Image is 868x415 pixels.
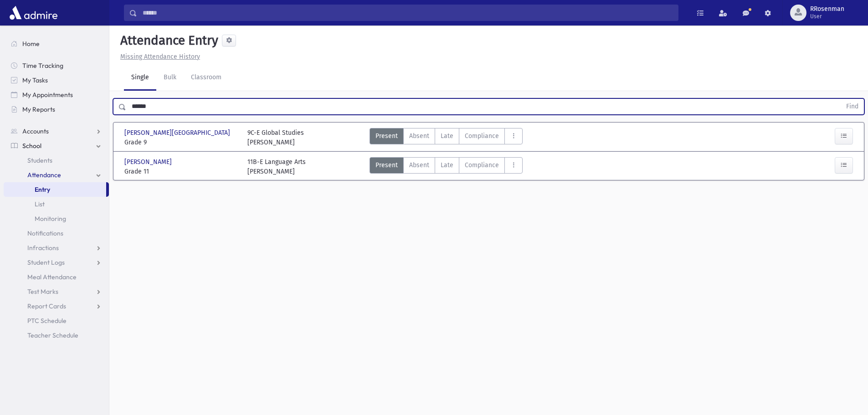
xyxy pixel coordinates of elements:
[124,167,238,176] span: Grade 11
[4,102,109,117] a: My Reports
[4,138,109,153] a: School
[124,65,156,91] a: Single
[4,124,109,138] a: Accounts
[375,131,398,141] span: Present
[124,138,238,147] span: Grade 9
[27,273,77,281] span: Meal Attendance
[137,5,678,21] input: Search
[4,36,109,51] a: Home
[4,313,109,328] a: PTC Schedule
[22,105,55,113] span: My Reports
[370,128,523,147] div: AttTypes
[120,53,200,61] u: Missing Attendance History
[22,127,49,135] span: Accounts
[4,255,109,270] a: Student Logs
[22,40,40,48] span: Home
[4,226,109,241] a: Notifications
[35,185,50,194] span: Entry
[370,157,523,176] div: AttTypes
[117,53,200,61] a: Missing Attendance History
[841,99,864,114] button: Find
[156,65,184,91] a: Bulk
[124,157,174,167] span: [PERSON_NAME]
[441,131,453,141] span: Late
[4,153,109,168] a: Students
[27,258,65,266] span: Student Logs
[247,128,304,147] div: 9C-E Global Studies [PERSON_NAME]
[27,171,61,179] span: Attendance
[117,33,218,48] h5: Attendance Entry
[22,142,41,150] span: School
[4,182,106,197] a: Entry
[4,211,109,226] a: Monitoring
[441,160,453,170] span: Late
[22,76,48,84] span: My Tasks
[4,197,109,211] a: List
[4,87,109,102] a: My Appointments
[810,5,844,13] span: RRosenman
[247,157,306,176] div: 11B-E Language Arts [PERSON_NAME]
[22,61,63,70] span: Time Tracking
[27,156,52,164] span: Students
[124,128,232,138] span: [PERSON_NAME][GEOGRAPHIC_DATA]
[184,65,229,91] a: Classroom
[4,328,109,343] a: Teacher Schedule
[4,284,109,299] a: Test Marks
[4,241,109,255] a: Infractions
[4,58,109,73] a: Time Tracking
[35,215,66,223] span: Monitoring
[375,160,398,170] span: Present
[27,287,58,296] span: Test Marks
[465,160,499,170] span: Compliance
[4,168,109,182] a: Attendance
[409,160,429,170] span: Absent
[27,317,67,325] span: PTC Schedule
[4,270,109,284] a: Meal Attendance
[22,91,73,99] span: My Appointments
[810,13,844,20] span: User
[4,299,109,313] a: Report Cards
[27,331,78,339] span: Teacher Schedule
[35,200,45,208] span: List
[7,4,60,22] img: AdmirePro
[27,229,63,237] span: Notifications
[27,302,66,310] span: Report Cards
[4,73,109,87] a: My Tasks
[27,244,59,252] span: Infractions
[409,131,429,141] span: Absent
[465,131,499,141] span: Compliance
